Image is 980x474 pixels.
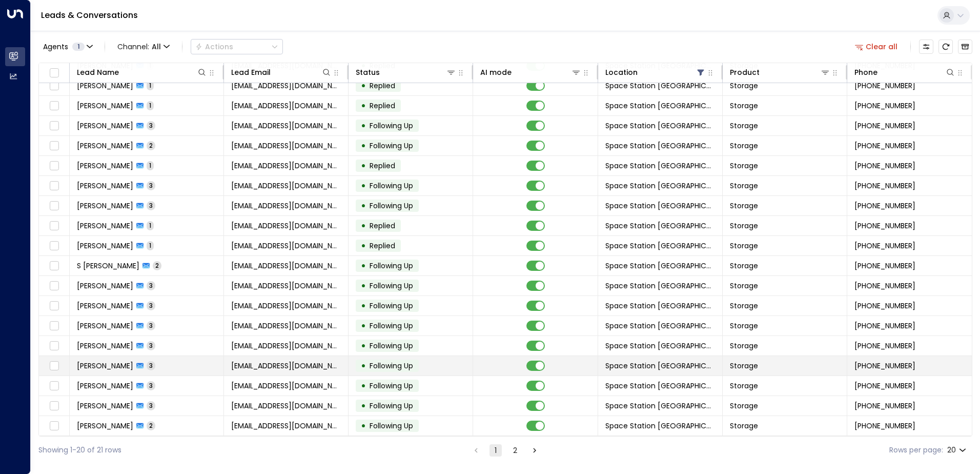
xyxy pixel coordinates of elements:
[361,97,366,114] div: •
[730,221,758,231] span: Storage
[851,39,902,54] button: Clear all
[947,443,968,458] div: 20
[147,181,155,190] span: 3
[370,181,413,191] span: Following Up
[147,341,155,350] span: 3
[48,100,60,112] span: Toggle select row
[361,417,366,434] div: •
[48,240,60,252] span: Toggle select row
[231,81,341,91] span: jonwilson12345@aol.com
[854,261,915,271] span: +447989516671
[605,181,715,191] span: Space Station Solihull
[938,39,953,54] span: Refresh
[77,281,133,291] span: Aisha Khan
[469,444,541,457] nav: pagination navigation
[48,360,60,372] span: Toggle select row
[361,237,366,254] div: •
[48,140,60,152] span: Toggle select row
[361,337,366,354] div: •
[43,43,68,50] span: Agents
[356,66,456,78] div: Status
[370,381,413,391] span: Following Up
[48,67,60,80] span: Toggle select all
[48,180,60,192] span: Toggle select row
[854,81,915,91] span: +447484691105
[77,66,119,78] div: Lead Name
[730,161,758,171] span: Storage
[231,161,341,171] span: danniwhite80@hotmail.com
[370,81,395,91] span: Replied
[231,261,341,271] span: suehxst@googlemail.com
[605,361,715,371] span: Space Station Solihull
[77,261,139,271] span: S HOLMES
[48,340,60,352] span: Toggle select row
[370,261,413,271] span: Following Up
[730,81,758,91] span: Storage
[48,380,60,392] span: Toggle select row
[147,101,154,110] span: 1
[231,181,341,191] span: richardaskey@gmail.com
[605,141,715,151] span: Space Station Solihull
[854,361,915,371] span: +447810000000
[77,401,133,411] span: Shirona Phillips
[730,66,830,78] div: Product
[361,197,366,214] div: •
[370,281,413,291] span: Following Up
[854,241,915,251] span: +447988030067
[147,401,155,410] span: 3
[480,66,512,78] div: AI mode
[231,201,341,211] span: emmaosborne71@gmail.com
[730,281,758,291] span: Storage
[730,381,758,391] span: Storage
[730,121,758,131] span: Storage
[77,201,133,211] span: Emma Osborne
[231,281,341,291] span: aisha10gis@gmail.com
[854,66,877,78] div: Phone
[356,66,380,78] div: Status
[48,400,60,412] span: Toggle select row
[730,101,758,111] span: Storage
[730,321,758,331] span: Storage
[854,401,915,411] span: +447360651328
[605,261,715,271] span: Space Station Solihull
[730,181,758,191] span: Storage
[605,161,715,171] span: Space Station Solihull
[605,321,715,331] span: Space Station Solihull
[489,444,502,457] button: page 1
[48,200,60,212] span: Toggle select row
[77,81,133,91] span: Jonathan Wilson
[854,66,955,78] div: Phone
[77,121,133,131] span: John Rudge
[361,377,366,394] div: •
[605,241,715,251] span: Space Station Solihull
[854,321,915,331] span: +447538037788
[231,321,341,331] span: eelaeela0202@gmail.com
[231,66,332,78] div: Lead Email
[605,121,715,131] span: Space Station Solihull
[147,81,154,90] span: 1
[231,101,341,111] span: mickaren46@gmail.com
[48,80,60,92] span: Toggle select row
[370,201,413,211] span: Following Up
[191,39,283,54] div: Button group with a nested menu
[854,421,915,431] span: +447717368706
[361,77,366,94] div: •
[77,421,133,431] span: Amanda Furey
[231,121,341,131] span: cameronrudge@googlemail.com
[231,341,341,351] span: rmg2711@gmail.com
[605,381,715,391] span: Space Station Solihull
[370,221,395,231] span: Replied
[77,141,133,151] span: Shannon Maddocks
[231,221,341,231] span: mgittings@sky.com
[77,101,133,111] span: Michael Lowe
[48,120,60,132] span: Toggle select row
[361,177,366,194] div: •
[605,421,715,431] span: Space Station Solihull
[361,317,366,334] div: •
[854,301,915,311] span: +447802895925
[605,201,715,211] span: Space Station Solihull
[231,141,341,151] span: shannonmaddocks96@icloud.com
[919,39,933,54] button: Customize
[77,221,133,231] span: Matthew Gittings
[605,101,715,111] span: Space Station Solihull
